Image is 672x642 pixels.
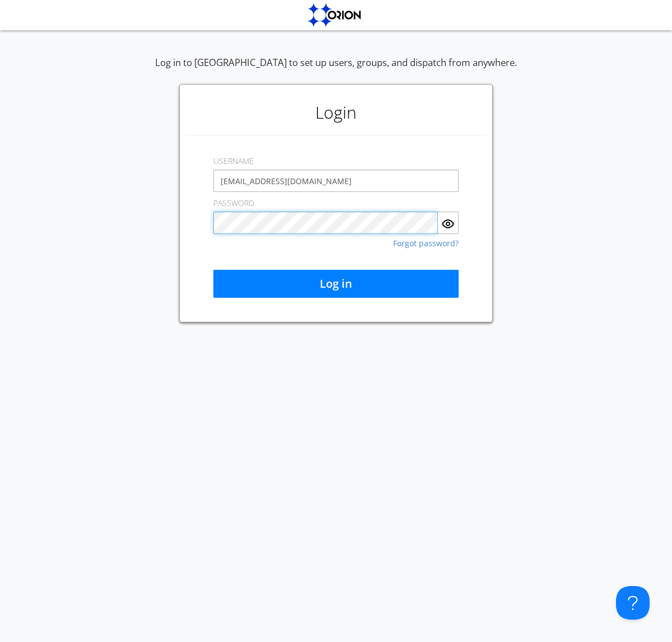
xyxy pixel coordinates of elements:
[213,270,459,298] button: Log in
[185,90,487,135] h1: Login
[213,198,254,209] label: PASSWORD
[155,56,517,84] div: Log in to [GEOGRAPHIC_DATA] to set up users, groups, and dispatch from anywhere.
[438,212,459,234] button: Show Password
[616,586,650,620] iframe: Toggle Customer Support
[213,156,254,167] label: USERNAME
[441,217,455,231] img: eye.svg
[213,212,438,234] input: Password
[393,240,459,247] a: Forgot password?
